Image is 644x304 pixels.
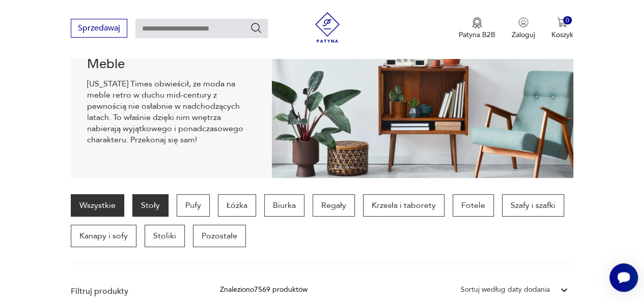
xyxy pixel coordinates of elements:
a: Wszystkie [71,194,124,217]
div: 0 [563,16,572,25]
button: Sprzedawaj [71,19,127,38]
iframe: Smartsupp widget button [609,263,638,292]
a: Krzesła i taborety [363,194,444,217]
button: 0Koszyk [551,17,573,40]
p: Zaloguj [512,30,535,40]
a: Biurka [264,194,304,217]
a: Stoły [132,194,169,217]
a: Regały [313,194,355,217]
p: Koszyk [551,30,573,40]
a: Łóżka [218,194,256,217]
button: Zaloguj [512,17,535,40]
button: Patyna B2B [459,17,495,40]
p: Filtruj produkty [71,286,195,297]
a: Fotele [453,194,494,217]
p: [US_STATE] Times obwieścił, że moda na meble retro w duchu mid-century z pewnością nie osłabnie w... [87,78,256,145]
a: Szafy i szafki [502,194,564,217]
a: Ikona medaluPatyna B2B [459,17,495,40]
img: Ikona koszyka [557,17,567,27]
div: Znaleziono 7569 produktów [220,284,307,295]
a: Pozostałe [193,225,246,247]
a: Sprzedawaj [71,25,127,33]
img: Patyna - sklep z meblami i dekoracjami vintage [312,12,343,43]
img: Ikonka użytkownika [518,17,528,27]
img: Meble [272,25,573,178]
h1: Meble [87,58,256,70]
a: Stoliki [145,225,185,247]
a: Kanapy i sofy [71,225,136,247]
div: Sortuj według daty dodania [461,284,550,295]
p: Patyna B2B [459,30,495,40]
a: Pufy [177,194,210,217]
button: Szukaj [250,22,262,34]
img: Ikona medalu [472,17,482,28]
